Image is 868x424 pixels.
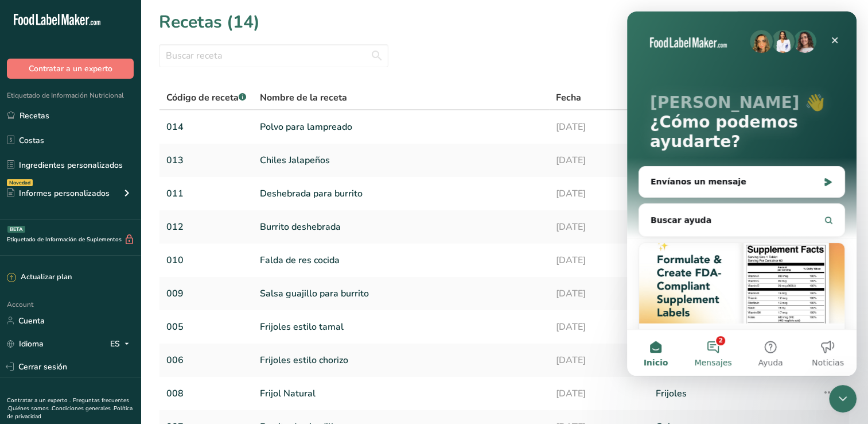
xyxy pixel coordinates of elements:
[260,115,542,139] a: Polvo para lampreado
[656,381,808,406] a: Frijoles
[166,248,246,272] a: 010
[8,404,52,413] a: Quiénes somos .
[67,347,104,355] span: Mensajes
[7,187,110,199] div: Informes personalizados
[260,381,542,406] a: Frijol Natural
[166,381,246,406] a: 008
[260,348,542,372] a: Frijoles estilo chorizo
[131,347,155,355] span: Ayuda
[110,337,134,350] div: ES
[12,232,217,312] img: BIG NEWS: Our New Supplement Labeling Software is Here
[7,396,129,413] a: Preguntas frecuentes .
[166,91,246,104] span: Código de receta
[7,226,25,233] div: BETA
[556,215,642,239] a: [DATE]
[829,385,857,413] iframe: Intercom live chat
[166,215,246,239] a: 012
[166,348,246,372] a: 006
[556,315,642,339] a: [DATE]
[197,18,218,39] div: Cerrar
[260,282,542,306] a: Salsa guajillo para burrito
[556,91,581,105] span: Fecha
[260,148,542,172] a: Chiles Jalapeños
[166,115,246,139] a: 014
[7,59,134,79] button: Contratar a un experto
[166,182,246,206] a: 011
[556,282,642,306] a: [DATE]
[7,396,71,404] a: Contratar a un experto .
[17,347,41,355] span: Inicio
[11,231,218,376] div: BIG NEWS: Our New Supplement Labeling Software is Here
[556,381,642,406] a: [DATE]
[115,318,172,364] button: Ayuda
[556,115,642,139] a: [DATE]
[260,182,542,206] a: Deshebrada para burrito
[260,248,542,272] a: Falda de res cocida
[7,272,72,283] div: Actualizar plan
[556,148,642,172] a: [DATE]
[159,9,260,35] h1: Recetas (14)
[735,11,850,34] button: Añadir nueva receta
[52,404,114,413] a: Condiciones generales .
[172,318,229,364] button: Noticias
[260,91,347,105] span: Nombre de la receta
[166,282,246,306] a: 009
[166,148,246,172] a: 013
[185,347,217,355] span: Noticias
[627,11,857,376] iframe: Intercom live chat
[159,44,388,67] input: Buscar receta
[556,182,642,206] a: [DATE]
[7,334,44,354] a: Idioma
[7,404,133,421] a: Política de privacidad
[260,315,542,339] a: Frijoles estilo tamal
[7,179,33,186] div: Novedad
[556,348,642,372] a: [DATE]
[57,318,115,364] button: Mensajes
[556,248,642,272] a: [DATE]
[166,315,246,339] a: 005
[260,215,542,239] a: Burrito deshebrada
